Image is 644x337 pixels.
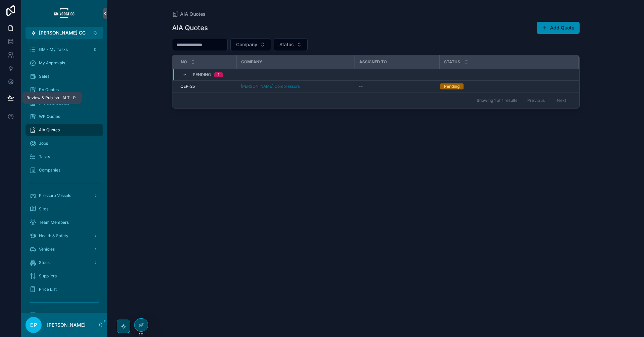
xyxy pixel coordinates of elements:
div: Pending [444,83,460,89]
span: P [72,95,77,100]
a: Vehicles [25,243,103,255]
span: My Approvals [39,60,65,66]
a: Sales [25,70,103,82]
span: Assigned to [359,59,387,65]
a: Tasks [25,151,103,163]
span: Pending [193,72,211,77]
button: Select Button [274,38,308,51]
span: Tasks [39,154,50,159]
div: 1 [218,72,219,77]
span: EP [30,321,37,329]
a: [PERSON_NAME] Compressors [241,84,351,89]
span: Review & Publish [26,95,59,100]
div: scrollable content [21,39,107,313]
span: Alt [62,95,70,100]
a: Tracking [25,309,103,321]
p: [PERSON_NAME] [47,322,86,328]
span: No [181,59,187,65]
a: PV Quotes [25,84,103,96]
span: Jobs [39,141,48,146]
a: AIA Quotes [172,11,206,17]
a: [PERSON_NAME] Compressors [241,84,300,89]
a: Price List [25,283,103,295]
a: My Approvals [25,57,103,69]
span: Pressure Vessels [39,193,71,198]
a: WP Quotes [25,111,103,123]
h1: AIA Quotes [172,23,208,32]
span: Status [444,59,460,65]
span: Health & Safety [39,233,68,239]
a: Stock [25,257,103,269]
button: Select Button [230,38,271,51]
button: Add Quote [537,22,580,34]
span: Sites [39,206,48,212]
span: Tracking [39,312,56,318]
button: Select Button [25,27,103,39]
span: Showing 1 of 1 results [477,98,517,103]
span: PV Quotes [39,87,59,92]
a: GM - My Tasks0 [25,44,103,56]
span: GM - My Tasks [39,47,68,52]
span: Stock [39,260,50,265]
a: Suppliers [25,270,103,282]
a: Pressure Vessels [25,190,103,202]
span: Price List [39,287,57,292]
span: [PERSON_NAME] CC [39,29,86,36]
span: Company [236,41,257,48]
span: QEP-25 [180,84,195,89]
span: Suppliers [39,273,57,279]
span: Sales [39,74,49,79]
span: Companies [39,167,60,173]
span: Status [279,41,294,48]
div: 0 [91,46,99,54]
a: -- [359,84,436,89]
span: AIA Quotes [39,127,60,133]
a: Sites [25,203,103,215]
span: Company [241,59,262,65]
span: -- [359,84,363,89]
a: Pending [440,83,571,89]
a: QEP-25 [180,84,233,89]
span: Vehicles [39,247,55,252]
a: Jobs [25,137,103,149]
span: Team Members [39,220,69,225]
a: AIA Quotes [25,124,103,136]
span: WP Quotes [39,114,60,119]
a: Team Members [25,216,103,228]
img: App logo [54,8,75,19]
a: Health & Safety [25,230,103,242]
a: Companies [25,164,103,176]
span: AIA Quotes [180,11,206,17]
